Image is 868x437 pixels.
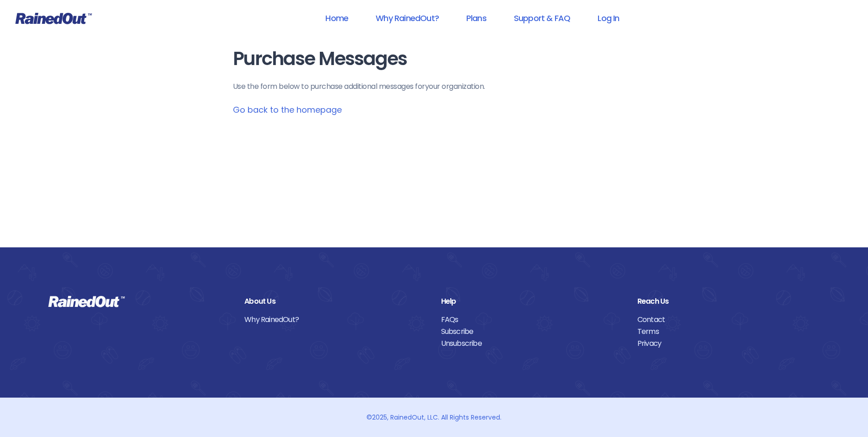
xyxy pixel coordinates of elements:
[364,8,451,28] a: Why RainedOut?
[637,295,820,307] div: Reach Us
[244,295,427,307] div: About Us
[233,49,636,69] h1: Purchase Messages
[454,8,498,28] a: Plans
[441,314,624,326] a: FAQs
[244,314,427,326] a: Why RainedOut?
[441,326,624,338] a: Subscribe
[502,8,582,28] a: Support & FAQ
[233,81,636,92] p: Use the form below to purchase additional messages for your organization .
[637,338,820,350] a: Privacy
[586,8,631,28] a: Log In
[637,314,820,326] a: Contact
[313,8,360,28] a: Home
[233,104,342,115] a: Go back to the homepage
[441,338,624,350] a: Unsubscribe
[441,295,624,307] div: Help
[637,326,820,338] a: Terms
